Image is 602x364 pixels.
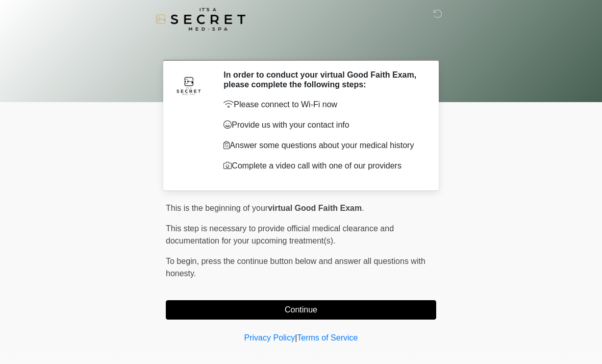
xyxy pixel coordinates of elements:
img: It's A Secret Med Spa Logo [156,8,245,31]
span: . [362,204,364,212]
a: Terms of Service [297,333,358,342]
span: To begin, [166,257,201,265]
p: Answer some questions about your medical history [223,139,421,152]
span: This is the beginning of your [166,204,268,212]
p: Provide us with your contact info [223,119,421,131]
strong: virtual Good Faith Exam [268,204,362,212]
h1: ‎ ‎ [158,37,444,56]
a: Privacy Policy [244,333,295,342]
img: Agent Avatar [173,70,204,101]
h2: In order to conduct your virtual Good Faith Exam, please complete the following steps: [223,70,421,89]
span: press the continue button below and answer all questions with honesty. [166,257,425,278]
p: Complete a video call with one of our providers [223,160,421,172]
button: Continue [166,300,436,320]
span: This step is necessary to provide official medical clearance and documentation for your upcoming ... [166,224,394,245]
a: | [295,333,297,342]
p: Please connect to Wi-Fi now [223,99,421,111]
